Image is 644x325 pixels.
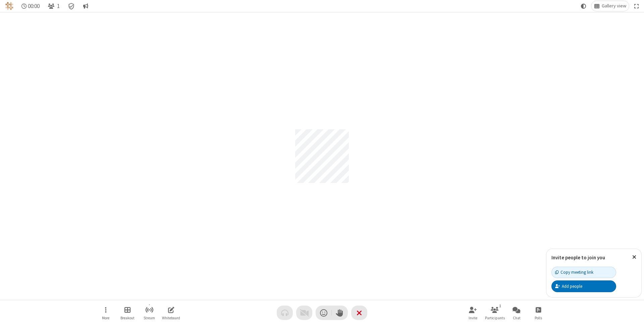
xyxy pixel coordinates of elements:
[162,316,180,320] span: Whiteboard
[65,1,78,11] div: Meeting details Encryption enabled
[591,1,629,11] button: Change layout
[80,1,91,11] button: Conversation
[117,303,138,322] button: Manage Breakout Rooms
[627,249,641,265] button: Close popover
[535,316,542,320] span: Polls
[555,269,593,275] div: Copy meeting link
[96,303,116,322] button: Open menu
[551,280,616,292] button: Add people
[578,1,589,11] button: Using system theme
[28,3,40,9] span: 00:00
[506,303,527,322] button: Open chat
[551,267,616,278] button: Copy meeting link
[632,1,642,11] button: Fullscreen
[102,316,109,320] span: More
[161,303,181,322] button: Open shared whiteboard
[139,303,159,322] button: Start streaming
[463,303,483,322] button: Invite participants (⌘+Shift+I)
[45,1,62,11] button: Open participant list
[144,316,155,320] span: Stream
[528,303,548,322] button: Open poll
[497,303,503,309] div: 1
[602,3,626,9] span: Gallery view
[551,254,605,261] label: Invite people to join you
[5,2,13,10] img: QA Selenium DO NOT DELETE OR CHANGE
[120,316,135,320] span: Breakout
[469,316,477,320] span: Invite
[277,306,293,320] button: Audio problem - check your Internet connection or call by phone
[19,1,43,11] div: Timer
[485,316,505,320] span: Participants
[316,306,332,320] button: Send a reaction
[513,316,521,320] span: Chat
[57,3,60,9] span: 1
[351,306,367,320] button: End or leave meeting
[296,306,312,320] button: Video
[332,306,348,320] button: Raise hand
[485,303,505,322] button: Open participant list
